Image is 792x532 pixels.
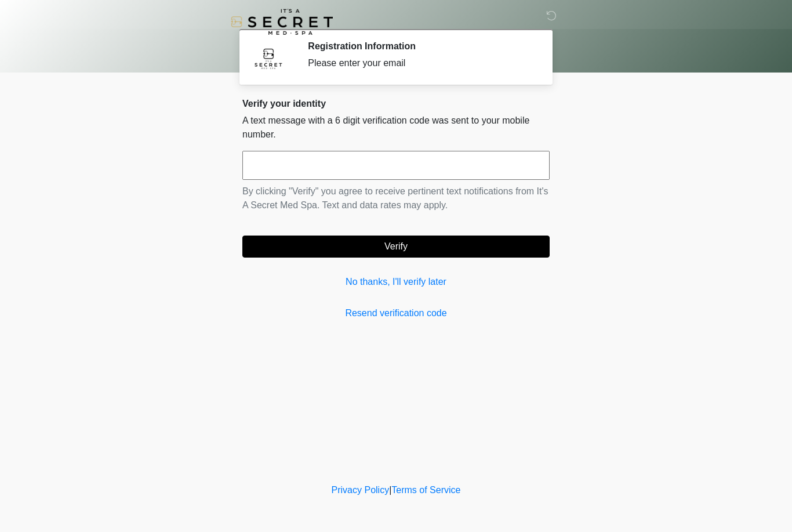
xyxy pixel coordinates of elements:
h2: Registration Information [308,41,532,52]
img: Agent Avatar [251,41,286,75]
button: Verify [242,236,550,258]
a: No thanks, I'll verify later [242,275,550,289]
a: Terms of Service [391,485,460,495]
div: Please enter your email [308,56,532,70]
h2: Verify your identity [242,98,550,109]
p: A text message with a 6 digit verification code was sent to your mobile number. [242,114,550,142]
a: Privacy Policy [332,485,390,495]
img: It's A Secret Med Spa Logo [231,9,333,35]
p: By clicking "Verify" you agree to receive pertinent text notifications from It's A Secret Med Spa... [242,184,550,212]
a: | [389,485,391,495]
a: Resend verification code [242,306,550,320]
